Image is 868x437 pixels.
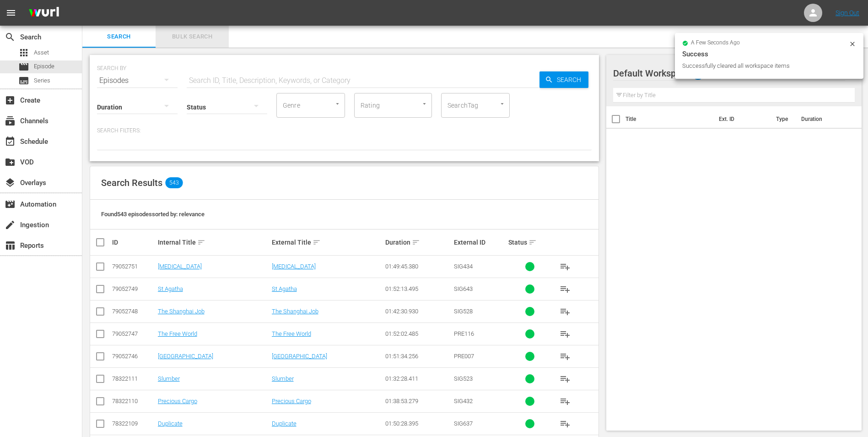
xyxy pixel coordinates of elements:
span: playlist_add [560,261,571,272]
span: Series [18,75,29,86]
div: Successfully cleared all workspace items [682,61,846,71]
a: The Free World [272,330,311,337]
a: The Free World [158,330,197,337]
a: [GEOGRAPHIC_DATA] [158,353,213,360]
span: VOD [5,157,16,168]
button: Open [333,99,342,108]
span: playlist_add [560,373,571,384]
div: Episodes [97,68,178,93]
th: Type [771,106,796,132]
div: 79052748 [112,308,155,315]
span: 543 [165,177,183,188]
span: Search [5,32,16,43]
span: Series [34,76,50,85]
th: Ext. ID [713,106,771,132]
button: playlist_add [554,345,576,367]
div: 01:50:28.395 [385,420,451,427]
button: playlist_add [554,300,576,322]
a: Duplicate [272,420,297,427]
span: Asset [34,48,49,57]
div: External Title [272,237,383,248]
div: 01:52:13.495 [385,285,451,292]
span: SIG523 [454,375,473,382]
th: Duration [796,106,851,132]
div: 01:51:34.256 [385,353,451,360]
a: [MEDICAL_DATA] [272,263,316,270]
span: Bulk Search [161,32,223,42]
div: 01:52:02.485 [385,330,451,337]
div: 78322110 [112,398,155,404]
div: 79052751 [112,263,155,270]
span: Episode [18,61,29,72]
a: St Agatha [158,285,183,292]
span: Search Results [101,177,162,188]
span: a few seconds ago [691,39,740,47]
span: Found 543 episodes sorted by: relevance [101,211,205,218]
span: sort [313,238,321,246]
p: Search Filters: [97,127,592,135]
span: SIG432 [454,398,473,404]
span: Automation [5,199,16,210]
a: Sign Out [836,9,859,16]
button: Open [498,99,507,108]
button: Search [539,71,588,88]
div: Default Workspace [613,60,846,86]
div: Status [508,237,551,248]
span: SIG528 [454,308,473,315]
a: The Shanghai Job [272,308,318,315]
button: playlist_add [554,256,576,278]
div: Success [682,49,856,60]
div: 79052746 [112,353,155,360]
span: Search [88,32,150,42]
span: playlist_add [560,284,571,295]
span: PRE116 [454,330,474,337]
div: Internal Title [158,237,269,248]
div: 01:38:53.279 [385,398,451,404]
span: SIG643 [454,285,473,292]
button: playlist_add [554,413,576,435]
div: 78322111 [112,375,155,382]
span: Asset [18,47,29,58]
div: 79052747 [112,330,155,337]
span: Search [553,71,588,88]
span: Create [5,95,16,106]
span: playlist_add [560,306,571,317]
a: Precious Cargo [272,398,311,404]
button: playlist_add [554,390,576,412]
span: Overlays [5,177,16,188]
span: Schedule [5,136,16,147]
span: menu [5,7,16,18]
span: SIG637 [454,420,473,427]
div: 78322109 [112,420,155,427]
button: playlist_add [554,368,576,390]
div: 01:32:28.411 [385,375,451,382]
span: playlist_add [560,418,571,429]
div: ID [112,239,155,246]
a: St Agatha [272,285,297,292]
div: External ID [454,239,506,246]
span: 0 [692,65,704,84]
span: Episode [34,62,54,71]
span: Reports [5,240,16,251]
a: Precious Cargo [158,398,197,404]
button: Open [420,99,429,108]
div: 01:49:45.380 [385,263,451,270]
a: Slumber [158,375,180,382]
a: Slumber [272,375,294,382]
span: sort [528,238,537,246]
div: 79052749 [112,285,155,292]
a: The Shanghai Job [158,308,205,315]
span: Ingestion [5,219,16,230]
button: playlist_add [554,323,576,345]
span: playlist_add [560,396,571,407]
span: sort [412,238,420,246]
a: [GEOGRAPHIC_DATA] [272,353,327,360]
span: playlist_add [560,351,571,362]
span: Channels [5,115,16,126]
a: Duplicate [158,420,183,427]
div: Duration [385,237,451,248]
img: ans4CAIJ8jUAAAAAAAAAAAAAAAAAAAAAAAAgQb4GAAAAAAAAAAAAAAAAAAAAAAAAJMjXAAAAAAAAAAAAAAAAAAAAAAAAgAT5G... [22,2,66,24]
th: Title [625,106,713,132]
button: playlist_add [554,278,576,300]
span: PRE007 [454,353,474,360]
